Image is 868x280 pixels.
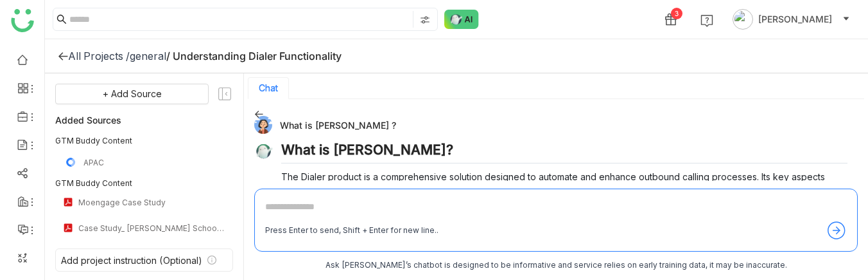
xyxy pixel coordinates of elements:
img: logo [11,9,34,32]
div: Moengage Case Study [78,198,225,207]
div: Ask [PERSON_NAME]’s chatbot is designed to be informative and service relies on early training da... [254,259,858,272]
img: search-type.svg [420,15,430,25]
button: Chat [259,83,278,93]
div: All Projects / [68,50,130,62]
div: general [130,50,166,62]
img: avatar [733,9,753,30]
button: + Add Source [55,84,209,104]
h2: What is [PERSON_NAME]? [281,142,847,163]
img: pdf.svg [63,197,73,207]
div: 3 [671,8,682,19]
p: The Dialer product is a comprehensive solution designed to automate and enhance outbound calling ... [281,170,847,197]
div: Press Enter to send, Shift + Enter for new line.. [265,225,438,237]
div: Add project instruction (Optional) [61,255,202,266]
img: ask-buddy-normal.svg [444,10,479,29]
img: help.svg [700,14,713,27]
img: uploading.gif [63,154,78,170]
div: GTM Buddy Content [55,178,233,189]
span: + Add Source [103,87,162,101]
div: Added Sources [55,112,233,127]
span: [PERSON_NAME] [758,12,832,26]
div: Case Study_ [PERSON_NAME] School of Culinary Arts O2C [78,223,225,233]
img: pdf.svg [63,223,73,233]
div: APAC [83,158,225,167]
div: What is [PERSON_NAME] ? [254,116,847,134]
div: GTM Buddy Content [55,135,233,147]
button: [PERSON_NAME] [730,9,853,30]
div: / Understanding Dialer Functionality [166,50,342,62]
